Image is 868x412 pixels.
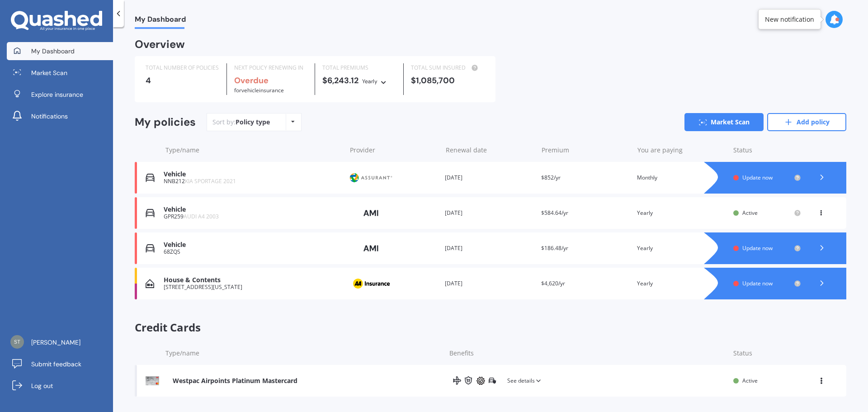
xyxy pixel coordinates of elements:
[7,42,113,60] a: My Dashboard
[31,112,68,121] span: Notifications
[234,63,308,72] div: NEXT POLICY RENEWING IN
[7,85,113,104] a: Explore insurance
[742,279,773,287] span: Update now
[31,90,83,99] span: Explore insurance
[322,63,396,72] div: TOTAL PREMIUMS
[445,279,534,288] div: [DATE]
[31,68,67,77] span: Market Scan
[349,240,394,257] img: AMI
[449,349,726,358] div: Benefits
[742,244,773,252] span: Update now
[31,47,75,56] span: My Dashboard
[742,174,773,181] span: Update now
[446,146,534,155] div: Renewal date
[146,244,155,253] img: Vehicle
[637,279,726,288] div: Yearly
[7,64,113,82] a: Market Scan
[349,204,394,222] img: AMI
[10,335,24,349] img: 7bf712c95b86ec4d6f7355889a2a3c62
[164,249,341,255] div: 68ZQS
[350,146,439,155] div: Provider
[164,241,341,249] div: Vehicle
[733,349,801,358] div: Status
[637,146,726,155] div: You are paying
[165,146,343,155] div: Type/name
[212,118,270,127] div: Sort by:
[411,63,485,72] div: TOTAL SUM INSURED
[445,173,534,182] div: [DATE]
[236,118,270,127] div: Policy type
[507,376,542,385] span: See details
[31,360,81,369] span: Submit feedback
[173,376,297,385] div: Westpac Airpoints Platinum Mastercard
[637,173,726,182] div: Monthly
[164,178,341,185] div: NNB212
[349,169,394,186] img: Protecta
[541,279,565,287] span: $4,620/yr
[684,113,764,131] a: Market Scan
[742,209,758,217] span: Active
[234,86,284,94] span: for Vehicle insurance
[234,75,269,86] b: Overdue
[164,284,341,290] div: [STREET_ADDRESS][US_STATE]
[637,208,726,218] div: Yearly
[135,40,185,49] div: Overview
[349,275,394,292] img: AA
[445,244,534,253] div: [DATE]
[31,381,53,390] span: Log out
[165,349,442,358] div: Type/name
[164,170,341,178] div: Vehicle
[7,355,113,373] a: Submit feedback
[411,76,485,85] div: $1,085,700
[164,276,341,284] div: House & Contents
[185,177,236,185] span: KIA SPORTAGE 2021
[135,116,196,129] div: My policies
[362,77,377,86] div: Yearly
[146,279,154,288] img: House & Contents
[146,376,159,385] img: Westpac Airpoints Platinum Mastercard
[742,377,758,384] span: Active
[164,206,341,213] div: Vehicle
[322,76,396,86] div: $6,243.12
[135,321,846,334] span: Credit Cards
[146,63,219,72] div: TOTAL NUMBER OF POLICIES
[31,338,80,347] span: [PERSON_NAME]
[637,244,726,253] div: Yearly
[541,209,568,217] span: $584.64/yr
[7,107,113,125] a: Notifications
[767,113,846,131] a: Add policy
[541,244,568,252] span: $186.48/yr
[184,213,219,220] span: AUDI A4 2003
[541,174,561,181] span: $852/yr
[445,208,534,218] div: [DATE]
[135,15,186,27] span: My Dashboard
[7,377,113,395] a: Log out
[146,208,155,218] img: Vehicle
[164,213,341,220] div: GPR259
[542,146,630,155] div: Premium
[146,173,155,182] img: Vehicle
[733,146,801,155] div: Status
[146,76,219,85] div: 4
[765,15,814,24] div: New notification
[7,333,113,351] a: [PERSON_NAME]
